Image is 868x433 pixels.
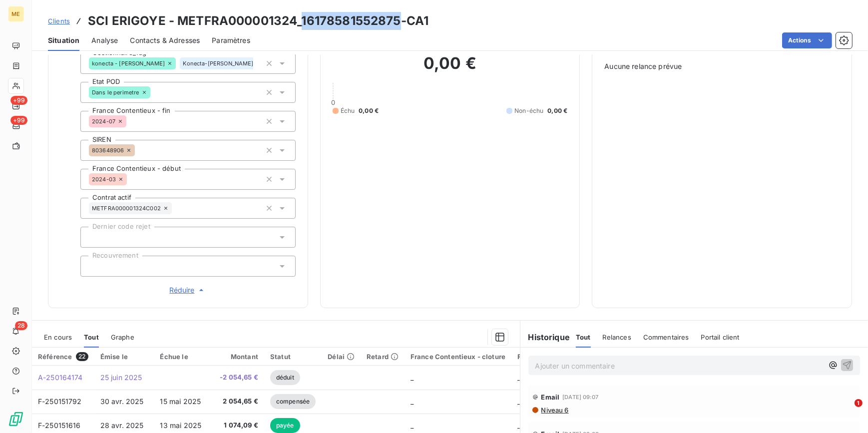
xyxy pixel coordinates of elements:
[270,394,316,409] span: compensée
[328,353,355,361] div: Délai
[517,353,586,361] div: Facture / Echéancier
[782,32,832,48] button: Actions
[411,353,505,361] div: France Contentieux - cloture
[80,285,296,296] button: Réduire
[576,333,591,341] span: Tout
[604,61,840,71] span: Aucune relance prévue
[701,333,740,341] span: Portail client
[220,353,258,361] div: Montant
[88,12,429,30] h3: SCI ERIGOYE - METFRA000001324_16178581552875-CA1
[92,147,124,153] span: 803648906
[520,331,570,343] h6: Historique
[38,352,88,361] div: Référence
[541,393,560,401] span: Email
[341,106,355,115] span: Échu
[38,373,83,382] span: A-250164174
[8,411,24,427] img: Logo LeanPay
[540,406,569,414] span: Niveau 6
[270,418,300,433] span: payée
[89,262,97,271] input: Ajouter une valeur
[160,353,208,361] div: Échue le
[183,60,253,66] span: Konecta-[PERSON_NAME]
[160,421,201,430] span: 13 mai 2025
[10,96,27,105] span: +99
[333,53,568,83] h2: 0,00 €
[253,59,261,68] input: Ajouter une valeur
[270,370,300,385] span: déduit
[547,106,567,115] span: 0,00 €
[160,397,201,406] span: 15 mai 2025
[834,399,858,423] iframe: Intercom live chat
[603,333,631,341] span: Relances
[130,35,200,45] span: Contacts & Adresses
[220,421,258,431] span: 1 074,09 €
[92,89,139,95] span: Dans le perimetre
[367,353,399,361] div: Retard
[150,88,158,97] input: Ajouter une valeur
[48,17,70,25] span: Clients
[135,146,143,155] input: Ajouter une valeur
[10,116,27,125] span: +99
[92,118,115,124] span: 2024-07
[111,333,134,341] span: Graphe
[359,106,379,115] span: 0,00 €
[15,321,27,330] span: 28
[411,421,414,430] span: _
[270,353,316,361] div: Statut
[91,35,118,45] span: Analyse
[84,333,99,341] span: Tout
[517,397,520,406] span: _
[169,285,206,295] span: Réduire
[89,233,97,242] input: Ajouter une valeur
[100,397,144,406] span: 30 avr. 2025
[562,394,598,400] span: [DATE] 09:07
[92,205,161,211] span: METFRA000001324C002
[411,373,414,382] span: _
[172,204,180,213] input: Ajouter une valeur
[126,117,134,126] input: Ajouter une valeur
[331,98,335,106] span: 0
[100,353,148,361] div: Émise le
[514,106,543,115] span: Non-échu
[92,176,116,182] span: 2024-03
[100,373,142,382] span: 25 juin 2025
[855,399,863,407] span: 1
[44,333,72,341] span: En cours
[48,16,70,26] a: Clients
[76,352,88,361] span: 22
[92,60,165,66] span: konecta - [PERSON_NAME]
[100,421,144,430] span: 28 avr. 2025
[48,35,79,45] span: Situation
[517,421,520,430] span: _
[220,373,258,383] span: -2 054,65 €
[8,6,24,22] div: ME
[127,175,135,184] input: Ajouter une valeur
[411,397,414,406] span: _
[517,373,520,382] span: _
[220,397,258,407] span: 2 054,65 €
[643,333,689,341] span: Commentaires
[38,397,82,406] span: F-250151792
[212,35,250,45] span: Paramètres
[38,421,81,430] span: F-250151616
